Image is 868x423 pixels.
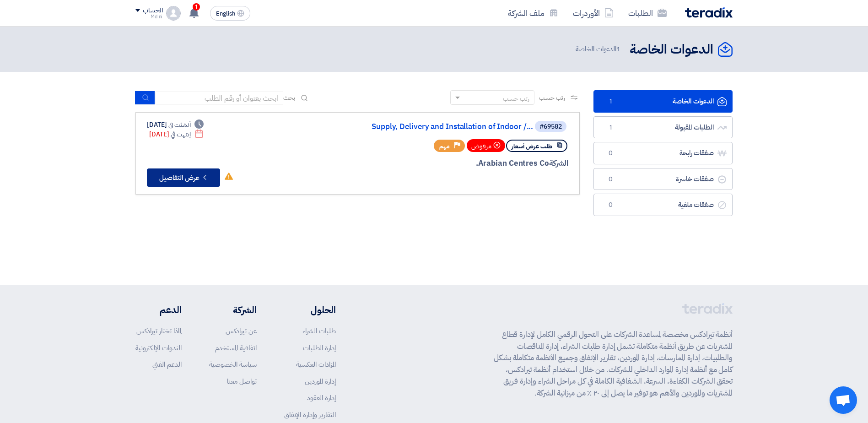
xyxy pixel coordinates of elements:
[135,303,182,317] li: الدعم
[593,168,733,190] a: صفقات خاسرة0
[605,175,616,184] span: 0
[303,343,336,353] a: إدارة الطلبات
[216,11,235,17] span: English
[830,386,857,414] a: Open chat
[439,142,450,151] span: مهم
[621,2,674,24] a: الطلبات
[143,7,162,15] div: الحساب
[307,393,336,403] a: إدارة العقود
[685,7,733,18] img: Teradix logo
[135,14,162,19] div: Md ni
[593,142,733,164] a: صفقات رابحة0
[539,93,565,103] span: رتب حسب
[593,194,733,216] a: صفقات ملغية0
[155,91,283,105] input: ابحث بعنوان أو رقم الطلب
[593,116,733,139] a: الطلبات المقبولة1
[152,359,182,369] a: الدعم الفني
[149,130,204,139] div: [DATE]
[549,157,569,169] span: الشركة
[168,120,190,130] span: أنشئت في
[605,201,616,210] span: 0
[210,6,250,21] button: English
[227,376,257,386] a: تواصل معنا
[605,149,616,158] span: 0
[226,326,257,336] a: عن تيرادكس
[215,343,257,353] a: اتفاقية المستخدم
[630,41,713,59] h2: الدعوات الخاصة
[616,44,620,54] span: 1
[209,303,257,317] li: الشركة
[348,157,568,169] div: Arabian Centres Co.
[135,343,182,353] a: الندوات الإلكترونية
[147,120,204,130] div: [DATE]
[501,2,566,24] a: ملف الشركة
[171,130,190,139] span: إنتهت في
[209,359,257,369] a: سياسة الخصوصية
[467,139,505,152] div: مرفوض
[566,2,621,24] a: الأوردرات
[302,326,336,336] a: طلبات الشراء
[147,168,220,187] button: عرض التفاصيل
[350,123,533,131] a: Supply, Delivery and Installation of Indoor /...
[605,97,616,106] span: 1
[539,124,562,130] div: #69582
[593,90,733,113] a: الدعوات الخاصة1
[136,326,182,336] a: لماذا تختار تيرادكس
[193,3,200,11] span: 1
[503,94,529,103] div: رتب حسب
[296,359,336,369] a: المزادات العكسية
[305,376,336,386] a: إدارة الموردين
[166,6,181,21] img: profile_test.png
[284,410,336,420] a: التقارير وإدارة الإنفاق
[512,142,552,151] span: طلب عرض أسعار
[605,123,616,132] span: 1
[576,44,622,54] span: الدعوات الخاصة
[284,303,336,317] li: الحلول
[283,93,295,103] span: بحث
[494,329,733,399] p: أنظمة تيرادكس مخصصة لمساعدة الشركات على التحول الرقمي الكامل لإدارة قطاع المشتريات عن طريق أنظمة ...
